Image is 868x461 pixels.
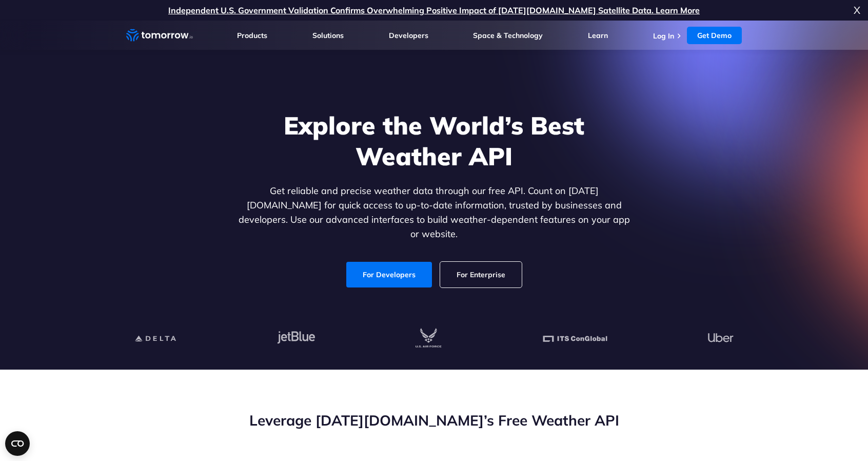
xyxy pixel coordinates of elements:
a: Products [237,31,267,40]
a: Learn [588,31,608,40]
a: Independent U.S. Government Validation Confirms Overwhelming Positive Impact of [DATE][DOMAIN_NAM... [168,5,700,15]
a: Home link [126,28,193,43]
a: Get Demo [687,27,742,44]
a: Log In [653,31,674,41]
a: Space & Technology [473,31,543,40]
p: Get reliable and precise weather data through our free API. Count on [DATE][DOMAIN_NAME] for quic... [236,184,632,241]
a: Solutions [312,31,344,40]
h2: Leverage [DATE][DOMAIN_NAME]’s Free Weather API [126,411,742,430]
a: Developers [389,31,428,40]
h1: Explore the World’s Best Weather API [236,110,632,171]
button: Open CMP widget [5,431,30,456]
a: For Developers [346,262,432,287]
a: For Enterprise [440,262,522,287]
